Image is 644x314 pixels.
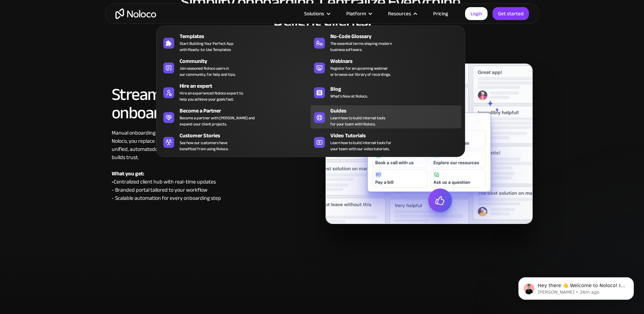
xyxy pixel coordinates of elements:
a: Video TutorialsLearn how to build internal tools foryour team with our video tutorials. [311,130,461,153]
div: Become a Partner [180,107,314,115]
div: Platform [346,9,366,18]
a: TemplatesStart Building Your Perfect Appwith Ready-to-Use Templates [160,31,311,54]
span: See how our customers have benefited from using Noloco. [180,140,228,152]
span: Register for an upcoming webinar or browse our library of recordings. [330,65,391,77]
a: Customer StoriesSee how our customers havebenefited from using Noloco. [160,130,311,153]
a: client onboarding portal [155,144,209,154]
div: Video Tutorials [330,132,464,140]
div: Resources [388,9,411,18]
div: Hire an expert [180,82,314,90]
div: Solutions [304,9,324,18]
a: Pricing [425,9,457,18]
a: Become a PartnerBecome a partner with [PERSON_NAME] andexpand your client projects. [160,105,311,128]
span: Learn how to build internal tools for your team with Noloco. [330,115,385,127]
a: Hire an expertHire an experienced Noloco expert tohelp you achieve your goals fast. [160,81,311,104]
div: No-Code Glossary [330,32,464,40]
span: Start Building Your Perfect App with Ready-to-Use Templates [180,40,234,53]
a: Login [465,7,487,20]
h2: Streamline onboarding [112,85,283,122]
span: What's New at Noloco. [330,93,368,99]
span: The essential terms shaping modern business software. [330,40,392,53]
div: Guides [330,107,464,115]
strong: What you get: - [112,169,144,187]
a: home [115,8,156,19]
div: Customer Stories [180,132,314,140]
div: Webinars [330,57,464,65]
a: Get started [493,7,529,20]
iframe: Intercom notifications message [508,263,644,311]
div: Blog [330,85,464,93]
div: Hire an experienced Noloco expert to help you achieve your goals fast. [180,90,243,102]
div: Manual onboarding slows down your team and frustrates clients. With Noloco, you replace spreadshe... [112,129,283,202]
div: Resources [380,9,425,18]
span: Join seasoned Noloco users in our community, for help and tips. [180,65,236,77]
a: CommunityJoin seasoned Noloco users inour community, for help and tips. [160,56,311,79]
a: GuidesLearn how to build internal toolsfor your team with Noloco. [311,105,461,128]
a: WebinarsRegister for an upcoming webinaror browse our library of recordings. [311,56,461,79]
span: Learn how to build internal tools for your team with our video tutorials. [330,140,391,152]
div: Solutions [296,9,338,18]
div: Platform [338,9,380,18]
div: Templates [180,32,314,40]
nav: Resources [156,16,465,157]
div: Become a partner with [PERSON_NAME] and expand your client projects. [180,115,255,127]
a: No-Code GlossaryThe essential terms shaping modernbusiness software. [311,31,461,54]
a: BlogWhat's New at Noloco. [311,81,461,104]
div: Community [180,57,314,65]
